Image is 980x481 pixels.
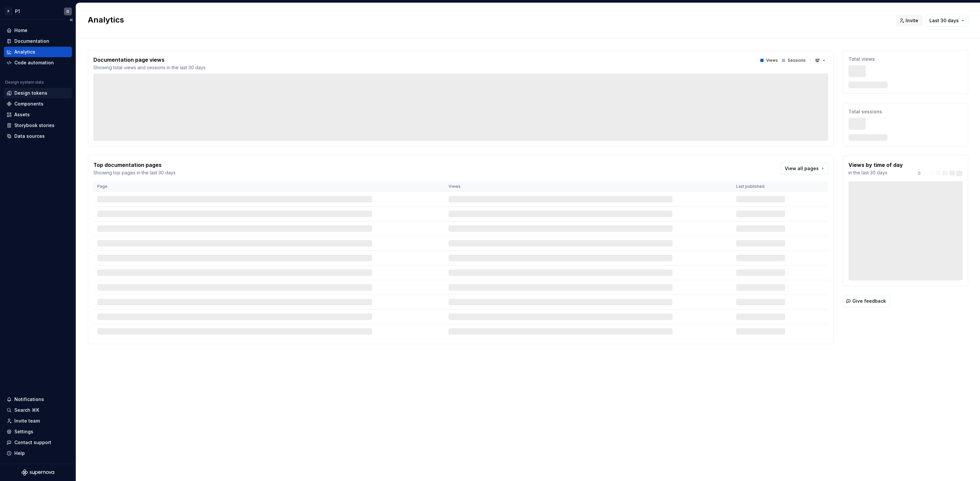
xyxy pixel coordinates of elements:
[14,49,35,55] div: Analytics
[4,109,72,120] a: Assets
[4,120,72,131] a: Storybook stories
[14,111,30,118] div: Assets
[93,181,445,192] th: Page
[5,8,12,15] div: P
[1,4,74,18] button: PP1D
[929,17,959,24] span: Last 30 days
[14,38,49,44] div: Documentation
[4,47,72,57] a: Analytics
[4,131,72,141] a: Data sources
[14,59,54,66] div: Code automation
[93,161,176,169] p: Top documentation pages
[88,15,888,25] h2: Analytics
[4,394,72,405] button: Notifications
[788,58,806,63] p: Sessions
[848,108,963,115] p: Total sessions
[67,9,69,14] div: D
[732,181,789,192] th: Last published
[848,161,903,169] p: Views by time of day
[4,99,72,109] a: Components
[785,165,819,172] span: View all pages
[4,36,72,46] a: Documentation
[4,437,72,448] button: Contact support
[93,169,176,176] p: Showing top pages in the last 30 days
[906,17,918,24] span: Invite
[4,88,72,98] a: Design tokens
[14,90,47,96] div: Design tokens
[15,8,20,15] div: P1
[4,57,72,68] a: Code automation
[22,469,54,476] svg: Supernova Logo
[896,15,923,26] button: Invite
[852,298,886,304] span: Give feedback
[14,27,27,34] div: Home
[918,171,921,176] p: 0
[4,405,72,415] button: Search ⌘K
[14,396,44,403] div: Notifications
[14,450,25,457] div: Help
[67,15,76,24] button: Collapse sidebar
[14,101,43,107] div: Components
[93,56,206,64] p: Documentation page views
[445,181,732,192] th: Views
[925,15,968,26] button: Last 30 days
[14,133,45,139] div: Data sources
[843,295,890,307] button: Give feedback
[4,426,72,437] a: Settings
[4,448,72,458] button: Help
[5,80,44,85] div: Design system data
[848,169,903,176] p: in the last 30 days
[14,122,55,129] div: Storybook stories
[93,64,206,71] p: Showing total views and sessions in the last 30 days
[14,428,33,435] div: Settings
[766,58,778,63] p: Views
[848,56,963,62] p: Total views
[4,25,72,36] a: Home
[14,439,51,446] div: Contact support
[14,418,40,424] div: Invite team
[14,407,39,413] div: Search ⌘K
[781,163,828,174] a: View all pages
[4,416,72,426] a: Invite team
